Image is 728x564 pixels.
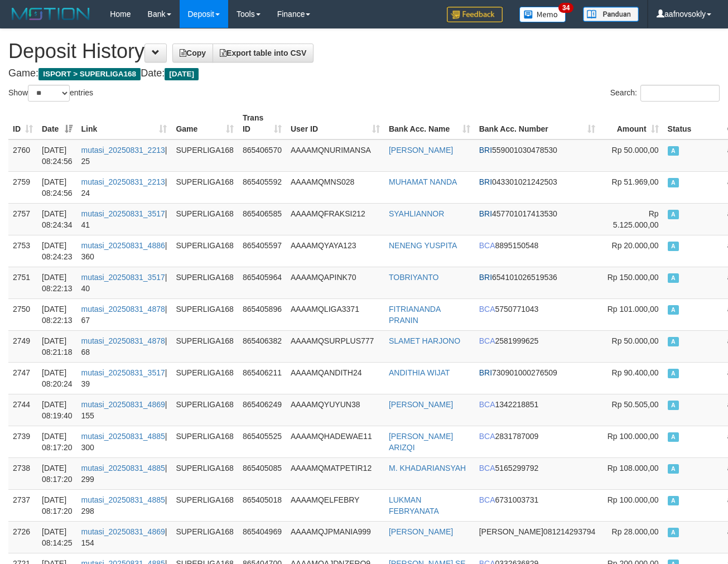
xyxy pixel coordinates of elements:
[37,457,77,489] td: [DATE] 08:17:20
[608,495,659,504] span: Rp 100.000,00
[37,426,77,457] td: [DATE] 08:17:20
[171,235,238,267] td: SUPERLIGA168
[238,521,286,553] td: 865404969
[479,305,495,314] span: BCA
[8,85,93,102] label: Show entries
[81,241,165,250] a: mutasi_20250831_4886
[238,235,286,267] td: 865405597
[389,432,453,452] a: [PERSON_NAME] ARIZQI
[479,273,492,282] span: BRI
[479,495,495,504] span: BCA
[77,457,172,489] td: | 299
[668,178,679,187] span: Approved
[238,171,286,203] td: 865405592
[8,203,37,235] td: 2757
[475,521,600,553] td: 081214293794
[37,108,77,139] th: Date: activate to sort column ascending
[479,177,492,186] span: BRI
[608,464,659,473] span: Rp 108.000,00
[668,464,679,474] span: Approved
[238,108,286,139] th: Trans ID: activate to sort column ascending
[37,267,77,298] td: [DATE] 08:22:13
[384,108,475,139] th: Bank Acc. Name: activate to sort column ascending
[286,298,384,330] td: AAAAMQLIGA3371
[479,400,495,409] span: BCA
[612,146,659,155] span: Rp 50.000,00
[389,146,453,155] a: [PERSON_NAME]
[8,330,37,362] td: 2749
[238,362,286,394] td: 865406211
[77,267,172,298] td: | 40
[389,305,441,325] a: FITRIANANDA PRANIN
[8,40,720,62] h1: Deposit History
[171,267,238,298] td: SUPERLIGA168
[475,267,600,298] td: 654101026519536
[213,44,314,62] a: Export table into CSV
[81,273,165,282] a: mutasi_20250831_3517
[8,6,93,22] img: MOTION_logo.png
[81,305,165,314] a: mutasi_20250831_4878
[475,171,600,203] td: 043301021242503
[171,171,238,203] td: SUPERLIGA168
[479,209,492,218] span: BRI
[81,177,165,186] a: mutasi_20250831_2213
[8,267,37,298] td: 2751
[668,305,679,315] span: Approved
[37,394,77,426] td: [DATE] 08:19:40
[81,146,165,155] a: mutasi_20250831_2213
[8,394,37,426] td: 2744
[389,177,457,186] a: MUHAMAT NANDA
[37,298,77,330] td: [DATE] 08:22:13
[475,426,600,457] td: 2831787009
[389,273,438,282] a: TOBRIYANTO
[610,85,720,102] label: Search:
[475,362,600,394] td: 730901000276509
[37,489,77,521] td: [DATE] 08:17:20
[475,330,600,362] td: 2581999625
[8,68,720,79] h4: Game: Date:
[8,235,37,267] td: 2753
[668,273,679,283] span: Approved
[640,85,720,102] input: Search:
[238,298,286,330] td: 865405896
[8,298,37,330] td: 2750
[171,362,238,394] td: SUPERLIGA168
[77,489,172,521] td: | 298
[389,241,457,250] a: NENENG YUSPITA
[81,400,165,409] a: mutasi_20250831_4869
[238,267,286,298] td: 865405964
[8,171,37,203] td: 2759
[286,426,384,457] td: AAAAMQHADEWAE11
[475,298,600,330] td: 5750771043
[668,242,679,251] span: Approved
[81,209,165,218] a: mutasi_20250831_3517
[608,432,659,441] span: Rp 100.000,00
[28,85,70,102] select: Showentries
[612,368,659,377] span: Rp 90.400,00
[519,7,566,22] img: Button%20Memo.svg
[479,527,543,536] span: [PERSON_NAME]
[77,298,172,330] td: | 67
[238,426,286,457] td: 865405525
[238,394,286,426] td: 865406249
[612,177,659,186] span: Rp 51.969,00
[479,146,492,155] span: BRI
[37,171,77,203] td: [DATE] 08:24:56
[238,457,286,489] td: 865405085
[8,362,37,394] td: 2747
[612,241,659,250] span: Rp 20.000,00
[286,108,384,139] th: User ID: activate to sort column ascending
[608,305,659,314] span: Rp 101.000,00
[286,330,384,362] td: AAAAMQSURPLUS777
[220,49,306,57] span: Export table into CSV
[171,330,238,362] td: SUPERLIGA168
[8,457,37,489] td: 2738
[286,235,384,267] td: AAAAMQYAYA123
[583,7,639,22] img: panduan.png
[286,362,384,394] td: AAAAMQANDITH24
[475,394,600,426] td: 1342218851
[668,496,679,505] span: Approved
[171,394,238,426] td: SUPERLIGA168
[238,489,286,521] td: 865405018
[81,368,165,377] a: mutasi_20250831_3517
